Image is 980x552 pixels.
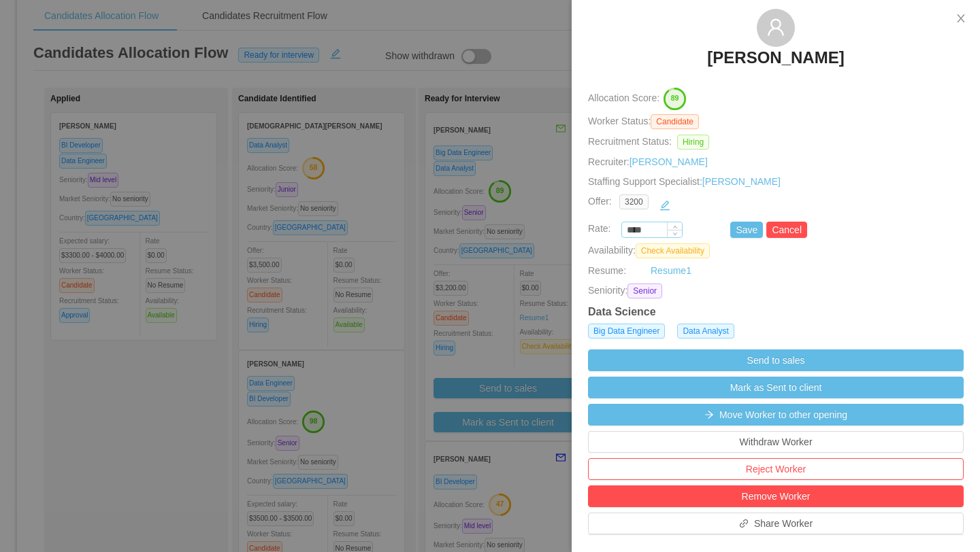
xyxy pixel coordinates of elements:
[702,176,781,187] a: [PERSON_NAME]
[588,349,964,371] button: Send to sales
[588,513,964,534] button: icon: linkShare Worker
[654,194,676,216] button: icon: edit
[619,194,649,209] span: 3200
[588,283,627,298] span: Seniority:
[668,230,682,237] span: Decrease Value
[766,222,807,238] button: Cancel
[671,94,679,103] text: 89
[588,245,715,256] span: Availability:
[588,156,708,167] span: Recruiter:
[651,114,699,129] span: Candidate
[588,458,964,480] button: Reject Worker
[588,431,964,453] button: Withdraw Worker
[588,176,781,187] span: Staffing Support Specialist:
[672,232,677,237] i: icon: down
[730,222,763,238] button: Save
[766,18,785,37] i: icon: user
[636,243,710,258] span: Check Availability
[677,135,709,150] span: Hiring
[627,283,662,298] span: Senior
[588,485,964,507] button: Remove Worker
[588,265,626,276] span: Resume:
[677,324,734,339] span: Data Analyst
[651,264,691,278] a: Resume1
[668,222,682,230] span: Increase Value
[588,306,656,317] strong: Data Science
[588,136,672,147] span: Recruitment Status:
[955,13,966,24] i: icon: close
[707,47,844,69] h3: [PERSON_NAME]
[588,404,964,426] button: icon: arrow-rightMove Worker to other opening
[707,47,844,77] a: [PERSON_NAME]
[588,324,665,339] span: Big Data Engineer
[588,93,659,104] span: Allocation Score:
[659,87,687,109] button: 89
[588,377,964,398] button: Mark as Sent to client
[672,224,677,229] i: icon: up
[630,156,708,167] a: [PERSON_NAME]
[588,116,651,126] span: Worker Status:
